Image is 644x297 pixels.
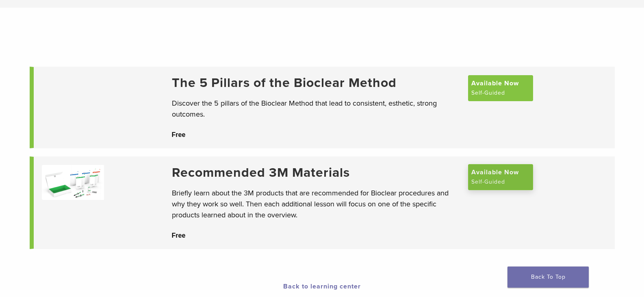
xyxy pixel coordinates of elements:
p: Briefly learn about the 3M products that are recommended for Bioclear procedures and why they wor... [172,188,460,221]
span: Available Now [471,167,519,177]
a: Available Now Self-Guided [468,75,533,101]
span: Self-Guided [471,88,505,98]
a: Available Now Self-Guided [468,164,533,190]
span: Free [172,131,186,138]
p: Discover the 5 pillars of the Bioclear Method that lead to consistent, esthetic, strong outcomes. [172,98,460,120]
span: Available Now [471,78,519,88]
a: Back To Top [507,267,589,288]
a: Recommended 3M Materials [172,165,460,180]
span: Free [172,232,186,239]
a: Back to learning center [283,282,361,290]
a: The 5 Pillars of the Bioclear Method [172,75,460,91]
